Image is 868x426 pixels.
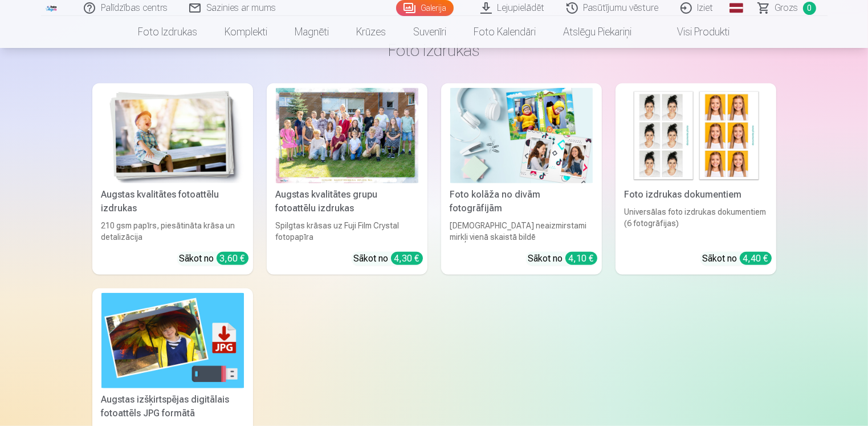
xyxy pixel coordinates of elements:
a: Atslēgu piekariņi [550,16,646,48]
div: Sākot no [528,252,597,266]
span: 0 [803,2,816,15]
a: Augstas kvalitātes fotoattēlu izdrukasAugstas kvalitātes fotoattēlu izdrukas210 gsm papīrs, piesā... [92,83,253,275]
div: [DEMOGRAPHIC_DATA] neaizmirstami mirkļi vienā skaistā bildē [446,220,597,243]
div: Augstas kvalitātes fotoattēlu izdrukas [97,188,248,215]
div: Sākot no [180,252,248,266]
div: Spilgtas krāsas uz Fuji Film Crystal fotopapīra [271,220,423,243]
a: Foto kolāža no divām fotogrāfijāmFoto kolāža no divām fotogrāfijām[DEMOGRAPHIC_DATA] neaizmirstam... [441,83,602,275]
img: Foto kolāža no divām fotogrāfijām [450,88,593,183]
a: Foto izdrukas dokumentiemFoto izdrukas dokumentiemUniversālas foto izdrukas dokumentiem (6 fotogr... [616,83,776,275]
div: Foto kolāža no divām fotogrāfijām [446,188,597,215]
img: Augstas kvalitātes fotoattēlu izdrukas [101,88,244,183]
a: Augstas kvalitātes grupu fotoattēlu izdrukasSpilgtas krāsas uz Fuji Film Crystal fotopapīraSākot ... [267,83,427,275]
div: 4,30 € [391,252,423,265]
div: 4,10 € [565,252,597,265]
div: Augstas izšķirtspējas digitālais fotoattēls JPG formātā [97,393,248,420]
a: Magnēti [282,16,343,48]
a: Foto izdrukas [125,16,211,48]
div: 210 gsm papīrs, piesātināta krāsa un detalizācija [97,220,248,243]
div: 4,40 € [740,252,772,265]
a: Komplekti [211,16,282,48]
span: Grozs [775,1,798,15]
div: Sākot no [703,252,772,266]
a: Suvenīri [400,16,461,48]
img: Augstas izšķirtspējas digitālais fotoattēls JPG formātā [101,293,244,388]
div: Augstas kvalitātes grupu fotoattēlu izdrukas [271,188,423,215]
div: Foto izdrukas dokumentiem [620,188,772,202]
a: Visi produkti [646,16,744,48]
a: Foto kalendāri [461,16,550,48]
img: Foto izdrukas dokumentiem [625,88,767,183]
h3: Foto izdrukas [101,40,767,61]
div: Sākot no [354,252,423,266]
div: Universālas foto izdrukas dokumentiem (6 fotogrāfijas) [620,206,772,243]
div: 3,60 € [217,252,248,265]
a: Krūzes [343,16,400,48]
img: /fa1 [46,5,58,11]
